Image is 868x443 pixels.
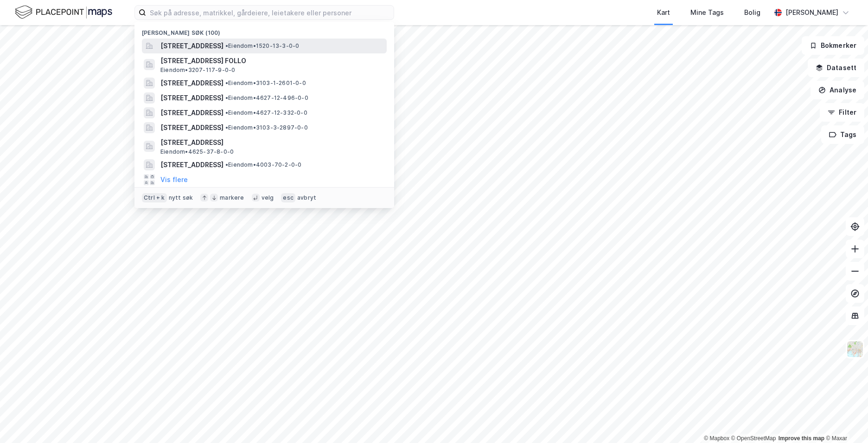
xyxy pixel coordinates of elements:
div: avbryt [297,194,316,202]
img: logo.f888ab2527a4732fd821a326f86c7f29.svg [15,4,112,20]
button: Tags [821,125,864,144]
div: [PERSON_NAME] søk (100) [134,22,394,39]
span: [STREET_ADDRESS] FOLLO [160,55,383,66]
span: [STREET_ADDRESS] [160,159,223,170]
span: [STREET_ADDRESS] [160,122,223,133]
span: [STREET_ADDRESS] [160,107,223,118]
div: nytt søk [169,194,193,202]
button: Datasett [808,59,864,77]
iframe: Chat Widget [822,398,868,443]
div: Kart [657,7,670,18]
span: • [225,109,228,116]
div: esc [281,193,295,202]
div: velg [262,194,274,202]
input: Søk på adresse, matrikkel, gårdeiere, leietakere eller personer [146,6,394,20]
button: Vis flere [160,174,188,185]
span: Eiendom • 4627-12-496-0-0 [225,94,308,102]
div: Mine Tags [690,7,724,18]
span: • [225,161,228,168]
span: [STREET_ADDRESS] [160,137,383,148]
span: • [225,94,228,101]
button: Analyse [811,81,864,99]
a: Improve this map [779,435,824,442]
button: Bokmerker [802,36,864,55]
span: Eiendom • 3103-1-2601-0-0 [225,79,306,87]
a: OpenStreetMap [731,435,776,442]
span: • [225,124,228,131]
img: Z [846,340,864,358]
div: markere [220,194,244,202]
span: Eiendom • 1520-13-3-0-0 [225,42,299,50]
span: Eiendom • 4625-37-8-0-0 [160,148,234,156]
div: Ctrl + k [142,193,167,202]
div: [PERSON_NAME] [785,7,838,18]
span: [STREET_ADDRESS] [160,40,223,52]
span: • [225,79,228,86]
span: • [225,42,228,49]
span: Eiendom • 4627-12-332-0-0 [225,109,307,117]
div: Bolig [744,7,760,18]
button: Filter [820,103,864,122]
span: [STREET_ADDRESS] [160,92,223,104]
span: Eiendom • 3103-3-2897-0-0 [225,124,308,131]
span: Eiendom • 4003-70-2-0-0 [225,161,301,169]
span: Eiendom • 3207-117-9-0-0 [160,66,235,74]
span: [STREET_ADDRESS] [160,78,223,89]
a: Mapbox [704,435,729,442]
